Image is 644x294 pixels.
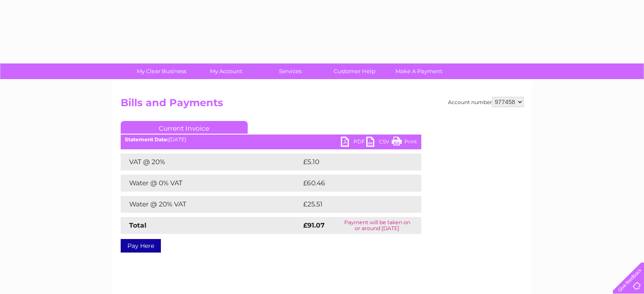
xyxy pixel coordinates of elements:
a: PDF [341,137,366,149]
td: £5.10 [301,154,401,170]
td: £25.51 [301,196,403,213]
div: Account number [448,97,524,107]
a: Customer Help [320,63,390,79]
a: Services [255,63,325,79]
a: Pay Here [121,239,161,253]
td: £60.46 [301,175,405,192]
a: Print [392,137,417,149]
strong: £91.07 [303,221,325,229]
h2: Bills and Payments [121,97,524,113]
a: My Clear Business [127,63,196,79]
td: VAT @ 20% [121,154,301,170]
a: CSV [366,137,392,149]
td: Water @ 0% VAT [121,175,301,192]
td: Water @ 20% VAT [121,196,301,213]
strong: Total [129,221,146,229]
td: Payment will be taken on or around [DATE] [333,217,421,234]
a: Make A Payment [384,63,454,79]
a: My Account [191,63,261,79]
b: Statement Date: [125,136,169,143]
div: [DATE] [121,137,421,143]
a: Current Invoice [121,121,248,134]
